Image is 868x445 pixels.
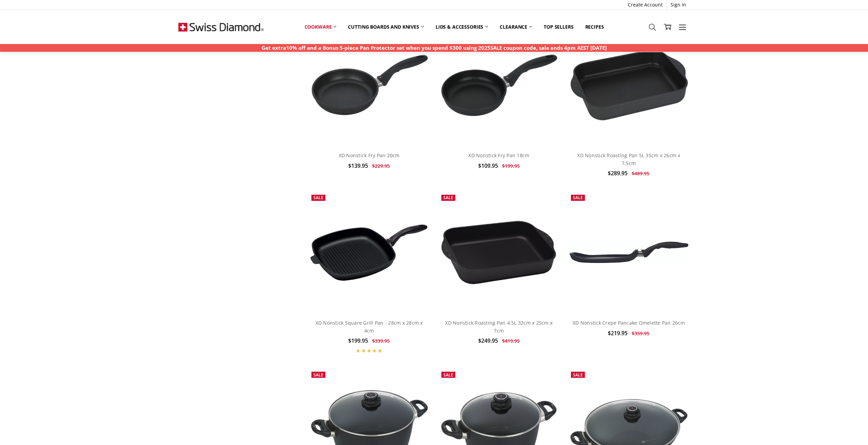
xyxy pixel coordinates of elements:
img: Free Shipping On Every Order [178,10,264,44]
a: XD Nonstick Fry Pan 18cm [438,24,560,146]
span: $219.95 [608,329,628,337]
span: $109.95 [478,162,498,169]
span: $229.95 [372,163,390,169]
a: Lids & Accessories [430,19,494,34]
img: XD Nonstick Square Grill Pan - 28cm x 28cm x 4cm [308,221,430,283]
span: Sale [443,372,453,378]
img: XD Nonstick Roasting Pan 4.5L 32cm x 25cm x 7cm [438,217,560,287]
img: XD Nonstick Roasting Pan 5L 35cm x 26cm x 7.5cm [568,47,690,123]
p: Get extra10% off and a Bonus 5-piece Pan Protector set when you spend $300 using 2025SALE coupon ... [262,44,607,52]
a: XD Nonstick Fry Pan 20cm [308,24,430,146]
span: Sale [573,372,583,378]
span: Sale [313,372,323,378]
span: $139.95 [348,162,368,169]
span: $199.95 [348,337,368,344]
a: XD Nonstick Square Grill Pan - 28cm x 28cm x 4cm [308,191,430,313]
img: XD Nonstick Fry Pan 18cm [438,51,560,119]
span: Sale [313,195,323,201]
span: $359.95 [632,330,649,337]
a: Top Sellers [538,19,579,34]
span: $249.95 [478,337,498,344]
a: XD Nonstick Crepe Pancake Omelette Pan 26cm [568,191,690,313]
span: Sale [573,195,583,201]
a: XD Nonstick Square Grill Pan - 28cm x 28cm x 4cm [315,320,423,333]
a: XD Nonstick Roasting Pan 4.5L 32cm x 25cm x 7cm [445,320,553,333]
a: XD Nonstick Roasting Pan 5L 35cm x 26cm x 7.5cm [568,24,690,146]
span: $289.95 [608,169,628,177]
span: $489.95 [632,170,649,177]
a: XD Nonstick Crepe Pancake Omelette Pan 26cm [573,320,685,326]
span: $339.95 [372,338,390,344]
span: $199.95 [502,163,520,169]
img: XD Nonstick Fry Pan 20cm [308,52,430,117]
a: Cookware [299,19,342,34]
img: XD Nonstick Crepe Pancake Omelette Pan 26cm [568,240,690,265]
span: Sale [443,195,453,201]
a: XD Nonstick Fry Pan 20cm [339,152,400,159]
a: XD Nonstick Roasting Pan 4.5L 32cm x 25cm x 7cm [438,191,560,313]
a: Cutting boards and knives [342,19,430,34]
a: Recipes [579,19,610,34]
a: XD Nonstick Roasting Pan 5L 35cm x 26cm x 7.5cm [577,152,680,166]
span: $419.95 [502,338,520,344]
a: XD Nonstick Fry Pan 18cm [468,152,529,159]
a: Clearance [494,19,538,34]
